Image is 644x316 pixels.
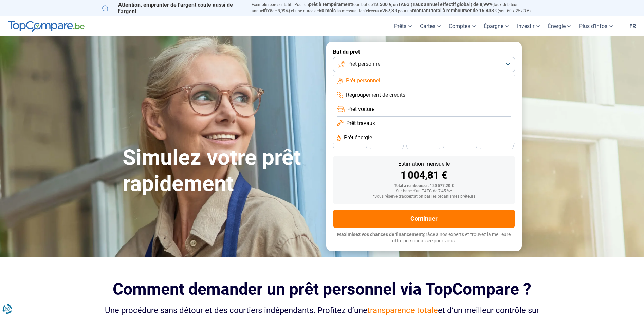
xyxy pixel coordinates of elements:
span: 12.500 € [373,2,391,7]
span: transparence totale [367,305,438,315]
p: grâce à nos experts et trouvez la meilleure offre personnalisée pour vous. [333,231,515,244]
a: Prêts [390,16,416,36]
a: Épargne [480,16,513,36]
span: Prêt personnel [346,77,380,84]
span: 24 mois [489,142,504,146]
a: Comptes [445,16,480,36]
h2: Comment demander un prêt personnel via TopCompare ? [102,280,542,298]
p: Attention, emprunter de l'argent coûte aussi de l'argent. [102,2,243,15]
span: 257,3 € [382,8,398,13]
span: 30 mois [453,142,467,146]
div: Total à rembourser: 120 577,20 € [338,184,510,189]
span: 42 mois [379,142,394,146]
span: Prêt voiture [347,105,374,113]
a: Investir [513,16,544,36]
a: Énergie [544,16,575,36]
span: TAEG (Taux annuel effectif global) de 8,99% [398,2,492,7]
button: Continuer [333,210,515,228]
button: Prêt personnel [333,57,515,72]
span: montant total à rembourser de 15.438 € [412,8,498,13]
a: Cartes [416,16,445,36]
span: Prêt travaux [346,120,375,127]
span: prêt à tempérament [309,2,352,7]
label: But du prêt [333,48,515,55]
span: 48 mois [343,142,357,146]
span: fixe [264,8,272,13]
span: 60 mois [319,8,336,13]
h1: Simulez votre prêt rapidement [123,145,318,197]
a: Plus d'infos [575,16,617,36]
span: Maximisez vos chances de financement [337,232,423,237]
span: Prêt personnel [347,60,382,68]
div: 1 004,81 € [338,170,510,180]
img: TopCompare [8,21,85,32]
div: Sur base d'un TAEG de 7,45 %* [338,189,510,194]
span: 36 mois [416,142,431,146]
div: *Sous réserve d'acceptation par les organismes prêteurs [338,194,510,199]
div: Estimation mensuelle [338,161,510,167]
span: Regroupement de crédits [346,91,405,99]
p: Exemple représentatif : Pour un tous but de , un (taux débiteur annuel de 8,99%) et une durée de ... [252,2,542,14]
a: fr [625,16,640,36]
span: Prêt énergie [344,134,372,141]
